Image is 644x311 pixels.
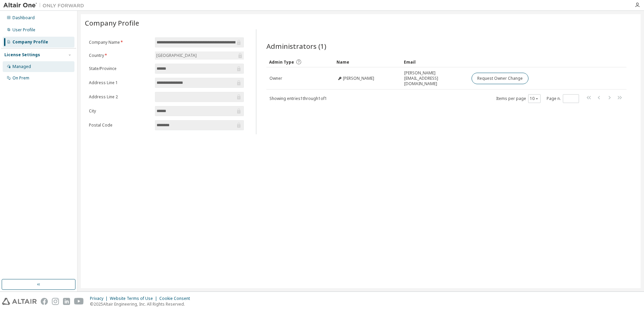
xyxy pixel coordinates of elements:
div: Privacy [90,296,110,301]
label: Address Line 1 [89,80,151,85]
div: Cookie Consent [159,296,194,301]
img: instagram.svg [52,298,59,305]
div: [GEOGRAPHIC_DATA] [155,52,198,59]
div: License Settings [4,52,40,58]
div: Email [404,57,466,67]
div: Managed [12,64,31,69]
label: Company Name [89,40,151,45]
button: 10 [530,96,539,101]
div: User Profile [12,27,35,33]
div: Company Profile [12,39,48,45]
span: Owner [269,76,282,81]
div: Name [336,57,398,67]
span: Page n. [547,94,579,103]
button: Request Owner Change [472,73,528,84]
img: facebook.svg [41,298,48,305]
div: [GEOGRAPHIC_DATA] [155,51,244,60]
img: youtube.svg [74,298,84,305]
div: Dashboard [12,15,35,21]
label: State/Province [89,66,151,71]
div: On Prem [12,75,29,81]
label: City [89,108,151,114]
span: Showing entries 1 through 1 of 1 [269,96,327,101]
span: Items per page [496,94,541,103]
span: Administrators (1) [266,41,326,51]
label: Country [89,53,151,58]
label: Postal Code [89,123,151,128]
div: Website Terms of Use [110,296,159,301]
img: linkedin.svg [63,298,70,305]
span: [PERSON_NAME] [343,76,374,81]
span: Company Profile [85,18,139,28]
label: Address Line 2 [89,94,151,100]
img: Altair One [3,2,88,9]
p: © 2025 Altair Engineering, Inc. All Rights Reserved. [90,301,194,307]
img: altair_logo.svg [2,298,37,305]
span: Admin Type [269,59,294,65]
span: [PERSON_NAME][EMAIL_ADDRESS][DOMAIN_NAME] [404,70,465,87]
